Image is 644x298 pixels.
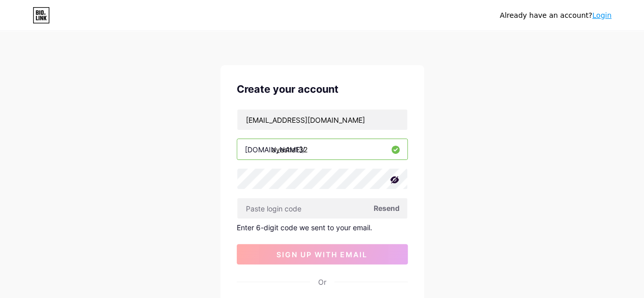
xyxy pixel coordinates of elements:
[237,244,408,264] button: sign up with email
[237,110,407,130] input: Email
[237,198,407,219] input: Paste login code
[276,250,368,259] span: sign up with email
[374,203,400,213] span: Resend
[318,277,326,287] div: Or
[245,144,305,155] div: [DOMAIN_NAME]/
[237,223,408,232] div: Enter 6-digit code we sent to your email.
[500,10,611,21] div: Already have an account?
[592,11,611,19] a: Login
[237,82,408,97] div: Create your account
[237,139,407,159] input: username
